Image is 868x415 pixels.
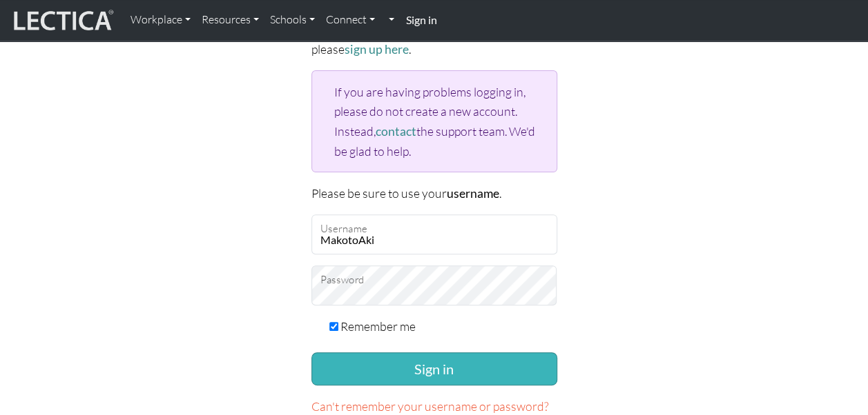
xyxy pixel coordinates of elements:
[447,186,499,201] strong: username
[125,6,196,34] a: Workplace
[311,214,557,254] input: Username
[405,13,436,26] strong: Sign in
[400,6,442,35] a: Sign in
[311,352,557,385] button: Sign in
[311,70,557,172] div: If you are having problems logging in, please do not create a new account. Instead, the support t...
[320,6,380,34] a: Connect
[196,6,264,34] a: Resources
[345,42,409,57] a: sign up here
[264,6,320,34] a: Schools
[376,124,416,139] a: contact
[340,316,416,336] label: Remember me
[311,183,557,203] p: Please be sure to use your .
[311,398,549,414] span: Can't remember your username or password?
[10,8,114,34] img: lecticalive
